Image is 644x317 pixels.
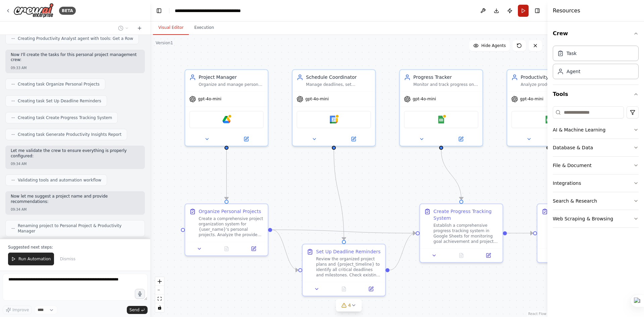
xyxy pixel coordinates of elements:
g: Edge from ba3a1bd2-53ee-4443-98c7-5c8c320fd100 to 512e0a43-d38e-4314-b4c8-66470e034b1d [330,150,347,240]
button: Open in side panel [360,285,383,293]
button: AI & Machine Learning [553,121,639,139]
button: toggle interactivity [155,303,164,312]
div: 09:34 AM [11,207,140,212]
button: Open in side panel [477,251,500,259]
button: Open in side panel [442,135,480,143]
div: Crew [553,43,639,85]
button: Crew [553,24,639,43]
div: Integrations [553,180,581,187]
div: 09:33 AM [11,65,140,70]
div: Review the organized project plans and {project_timeline} to identify all critical deadlines and ... [316,256,381,278]
p: Let me validate the crew to ensure everything is properly configured: [11,148,140,159]
div: Create Progress Tracking SystemEstablish a comprehensive progress tracking system in Google Sheet... [419,203,503,263]
span: Creating task Generate Productivity Insights Report [18,132,121,137]
div: AI & Machine Learning [553,126,605,133]
div: React Flow controls [155,277,164,312]
button: Open in side panel [242,245,265,253]
button: 4 [336,299,362,312]
div: Productivity Analyst [521,74,586,81]
g: Edge from 89067def-dd29-4396-bd0e-9d3055da0e9a to f3cb4b91-c88d-43d6-a1f3-f56f8c4e7e80 [272,226,416,236]
g: Edge from 89067def-dd29-4396-bd0e-9d3055da0e9a to 512e0a43-d38e-4314-b4c8-66470e034b1d [272,226,298,273]
button: Hide right sidebar [533,6,542,15]
span: Improve [12,307,29,313]
p: Suggested next steps: [8,245,142,250]
button: Open in side panel [334,135,372,143]
button: zoom in [155,277,164,286]
g: Edge from 6e6ceb46-7662-4679-a51d-5fa830b8b5e5 to f3cb4b91-c88d-43d6-a1f3-f56f8c4e7e80 [438,150,465,200]
img: Google Sheets [437,115,445,123]
a: React Flow attribution [528,312,546,316]
button: zoom out [155,286,164,295]
button: Search & Research [553,192,639,210]
button: Visual Editor [153,21,189,35]
div: File & Document [553,162,592,169]
p: Now I'll create the tasks for this personal project management crew: [11,52,140,63]
div: Create a comprehensive project organization system for {user_name}'s personal projects. Analyze t... [199,216,264,237]
p: Now let me suggest a project name and provide recommendations: [11,194,140,204]
button: No output available [330,285,358,293]
div: 09:34 AM [11,161,140,166]
div: Project Manager [199,74,264,81]
div: Tools [553,104,639,233]
div: Analyze productivity patterns, provide insights on performance trends, and offer actionable recom... [521,82,586,87]
button: Integrations [553,174,639,192]
button: Send [127,306,148,314]
button: Tools [553,85,639,104]
span: Send [129,307,140,313]
button: Click to speak your automation idea [135,289,145,299]
g: Edge from f3cb4b91-c88d-43d6-a1f3-f56f8c4e7e80 to 2fbb585c-8d6e-43f9-8965-f732286485b8 [507,230,533,236]
span: Run Automation [18,256,51,262]
img: Google Drive [222,115,230,123]
div: Organize Personal ProjectsCreate a comprehensive project organization system for {user_name}'s pe... [184,203,268,256]
div: Organize and manage personal projects by creating structured project plans, breaking down tasks, ... [199,82,264,87]
span: gpt-4o-mini [305,96,329,102]
g: Edge from 512e0a43-d38e-4314-b4c8-66470e034b1d to f3cb4b91-c88d-43d6-a1f3-f56f8c4e7e80 [389,230,416,273]
div: Version 1 [156,40,173,46]
span: Validating tools and automation workflow [18,177,101,183]
div: Project ManagerOrganize and manage personal projects by creating structured project plans, breaki... [184,69,268,146]
div: Establish a comprehensive progress tracking system in Google Sheets for monitoring goal achieveme... [433,223,498,244]
span: Renaming project to Personal Project & Productivity Manager [18,223,139,234]
div: Monitor and track progress on personal goals and projects, maintaining detailed records of comple... [413,82,478,87]
span: gpt-4o-mini [413,96,436,102]
div: Database & Data [553,144,593,151]
button: File & Document [553,157,639,174]
span: Creating task Set Up Deadline Reminders [18,98,101,104]
span: gpt-4o-mini [520,96,543,102]
button: Execution [189,21,219,35]
g: Edge from eace724f-9cb3-4184-97b8-183406bb9fa4 to 89067def-dd29-4396-bd0e-9d3055da0e9a [223,150,230,200]
span: gpt-4o-mini [198,96,221,102]
div: Set Up Deadline RemindersReview the organized project plans and {project_timeline} to identify al... [302,244,386,296]
div: Schedule CoordinatorManage deadlines, set reminders, and coordinate schedules for personal projec... [292,69,376,146]
button: Web Scraping & Browsing [553,210,639,227]
div: Schedule Coordinator [306,74,371,81]
span: Creating task Organize Personal Projects [18,82,100,87]
span: Creating Productivity Analyst agent with tools: Get a Row [18,36,133,41]
div: Web Scraping & Browsing [553,215,613,222]
div: Set Up Deadline Reminders [316,248,380,255]
div: BETA [59,7,76,15]
button: Run Automation [8,253,54,265]
button: fit view [155,295,164,303]
div: Create Progress Tracking System [433,208,498,221]
div: Task [567,50,577,57]
div: Progress Tracker [413,74,478,81]
div: Productivity AnalystAnalyze productivity patterns, provide insights on performance trends, and of... [506,69,590,146]
button: Improve [3,306,32,314]
div: Progress TrackerMonitor and track progress on personal goals and projects, maintaining detailed r... [399,69,483,146]
button: No output available [447,251,476,259]
nav: breadcrumb [175,7,250,14]
div: Agent [567,68,580,75]
button: No output available [212,245,241,253]
span: Creating task Create Progress Tracking System [18,115,112,120]
span: 4 [348,302,351,309]
div: Organize Personal Projects [199,208,261,215]
h4: Resources [553,7,580,15]
img: Logo [13,3,54,18]
button: Dismiss [57,253,79,265]
button: Hide left sidebar [154,6,164,15]
button: Open in side panel [227,135,265,143]
button: Switch to previous chat [115,24,131,32]
button: Database & Data [553,139,639,156]
div: Search & Research [553,198,597,204]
